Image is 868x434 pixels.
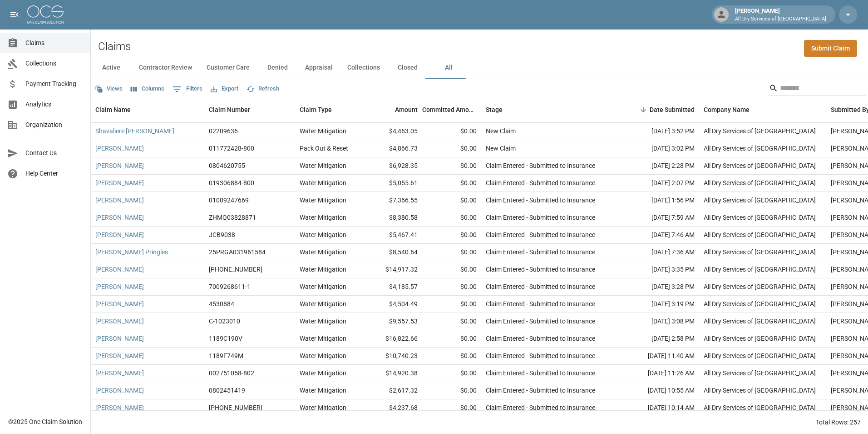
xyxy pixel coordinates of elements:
[704,196,816,205] div: All Dry Services of Atlanta
[209,351,243,360] div: 1189F749M
[617,175,699,192] div: [DATE] 2:07 PM
[363,209,422,227] div: $8,380.58
[363,227,422,244] div: $5,467.41
[209,403,262,412] div: 306-0501496-2025
[422,97,477,122] div: Committed Amount
[486,178,595,187] div: Claim Entered - Submitted to Insurance
[98,40,131,53] h2: Claims
[300,351,346,360] div: Water Mitigation
[25,148,83,158] span: Contact Us
[5,5,24,24] button: open drawer
[617,278,699,296] div: [DATE] 3:28 PM
[422,313,481,330] div: $0.00
[340,57,387,79] button: Collections
[650,97,695,122] div: Date Submitted
[300,317,346,326] div: Water Mitigation
[704,317,816,326] div: All Dry Services of Atlanta
[486,196,595,205] div: Claim Entered - Submitted to Insurance
[422,278,481,296] div: $0.00
[704,403,816,412] div: All Dry Services of Atlanta
[704,144,816,153] div: All Dry Services of Atlanta
[731,6,830,23] div: [PERSON_NAME]
[363,97,422,122] div: Amount
[95,126,174,136] a: Shavaliere [PERSON_NAME]
[363,123,422,140] div: $4,463.05
[93,82,125,96] button: Views
[95,196,144,205] a: [PERSON_NAME]
[422,296,481,313] div: $0.00
[209,126,238,136] div: 02209636
[769,81,866,97] div: Search
[486,317,595,326] div: Claim Entered - Submitted to Insurance
[95,334,144,343] a: [PERSON_NAME]
[300,386,346,395] div: Water Mitigation
[486,213,595,222] div: Claim Entered - Submitted to Insurance
[132,57,199,79] button: Contractor Review
[617,244,699,261] div: [DATE] 7:36 AM
[617,261,699,278] div: [DATE] 3:35 PM
[209,317,240,326] div: C-1023010
[209,299,234,308] div: 4530884
[208,82,241,96] button: Export
[209,196,249,205] div: 01009247669
[363,175,422,192] div: $5,055.61
[617,157,699,175] div: [DATE] 2:28 PM
[387,57,428,79] button: Closed
[209,247,266,257] div: 25PRGA031961584
[422,123,481,140] div: $0.00
[363,278,422,296] div: $4,185.57
[95,299,144,308] a: [PERSON_NAME]
[617,382,699,399] div: [DATE] 10:55 AM
[363,296,422,313] div: $4,504.49
[704,351,816,360] div: All Dry Services of Atlanta
[95,213,144,222] a: [PERSON_NAME]
[704,126,816,136] div: All Dry Services of Atlanta
[95,282,144,291] a: [PERSON_NAME]
[209,334,242,343] div: 1189C190V
[816,418,861,427] div: Total Rows: 257
[25,169,83,178] span: Help Center
[637,103,650,116] button: Sort
[209,161,245,170] div: 0804620755
[209,368,254,378] div: 002751058-802
[486,282,595,291] div: Claim Entered - Submitted to Insurance
[244,82,281,96] button: Refresh
[486,247,595,257] div: Claim Entered - Submitted to Insurance
[486,265,595,274] div: Claim Entered - Submitted to Insurance
[204,97,295,122] div: Claim Number
[363,382,422,399] div: $2,617.32
[481,97,617,122] div: Stage
[95,351,144,360] a: [PERSON_NAME]
[91,57,868,79] div: dynamic tabs
[300,282,346,291] div: Water Mitigation
[486,126,516,136] div: New Claim
[617,296,699,313] div: [DATE] 3:19 PM
[95,368,144,378] a: [PERSON_NAME]
[95,230,144,239] a: [PERSON_NAME]
[486,144,516,153] div: New Claim
[300,265,346,274] div: Water Mitigation
[95,265,144,274] a: [PERSON_NAME]
[209,265,262,274] div: 01-009-082254
[486,368,595,378] div: Claim Entered - Submitted to Insurance
[95,144,144,153] a: [PERSON_NAME]
[617,192,699,209] div: [DATE] 1:56 PM
[295,97,363,122] div: Claim Type
[486,403,595,412] div: Claim Entered - Submitted to Insurance
[209,230,235,239] div: JCB9038
[363,140,422,157] div: $4,866.73
[486,97,503,122] div: Stage
[617,140,699,157] div: [DATE] 3:02 PM
[300,196,346,205] div: Water Mitigation
[617,123,699,140] div: [DATE] 3:52 PM
[422,157,481,175] div: $0.00
[422,140,481,157] div: $0.00
[617,209,699,227] div: [DATE] 7:59 AM
[363,157,422,175] div: $6,928.35
[209,144,254,153] div: 011772428-800
[209,282,251,291] div: 7009268611-1
[209,386,245,395] div: 0802451419
[422,330,481,348] div: $0.00
[300,213,346,222] div: Water Mitigation
[422,227,481,244] div: $0.00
